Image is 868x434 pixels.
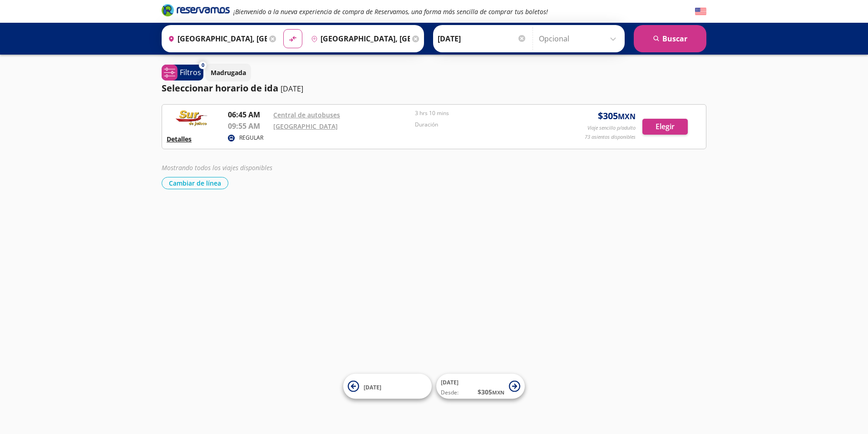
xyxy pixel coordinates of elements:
[695,6,706,17] button: English
[478,387,504,397] span: $ 305
[162,3,230,17] i: Brand Logo
[415,109,552,117] p: 3 hrs 10 mins
[642,119,688,135] button: Elegir
[211,68,246,77] p: Madrugada
[164,27,267,50] input: Buscar Origen
[273,122,338,131] a: [GEOGRAPHIC_DATA]
[162,163,272,172] em: Mostrando todos los viajes disponibles
[441,389,459,397] span: Desde:
[162,177,228,189] button: Cambiar de línea
[364,383,381,391] span: [DATE]
[162,81,278,95] p: Seleccionar horario de ida
[281,83,303,94] p: [DATE]
[162,3,230,20] a: Brand Logo
[438,27,527,50] input: Elegir Fecha
[598,109,636,123] span: $ 305
[233,7,548,16] em: ¡Bienvenido a la nueva experiencia de compra de Reservamos, una forma más sencilla de comprar tus...
[228,121,269,131] p: 09:55 AM
[441,378,459,386] span: [DATE]
[239,134,263,142] p: REGULAR
[307,27,410,50] input: Buscar Destino
[206,64,251,81] button: Madrugada
[492,389,504,396] small: MXN
[180,67,201,78] p: Filtros
[634,25,706,52] button: Buscar
[587,124,636,132] p: Viaje sencillo p/adulto
[202,61,204,69] span: 0
[415,121,552,129] p: Duración
[436,374,525,399] button: [DATE]Desde:$305MXN
[539,27,620,50] input: Opcional
[585,133,636,141] p: 73 asientos disponibles
[228,109,269,120] p: 06:45 AM
[618,111,636,121] small: MXN
[167,109,217,127] img: RESERVAMOS
[343,374,432,399] button: [DATE]
[162,65,203,81] button: 0Filtros
[273,111,340,119] a: Central de autobuses
[167,134,192,144] button: Detalles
